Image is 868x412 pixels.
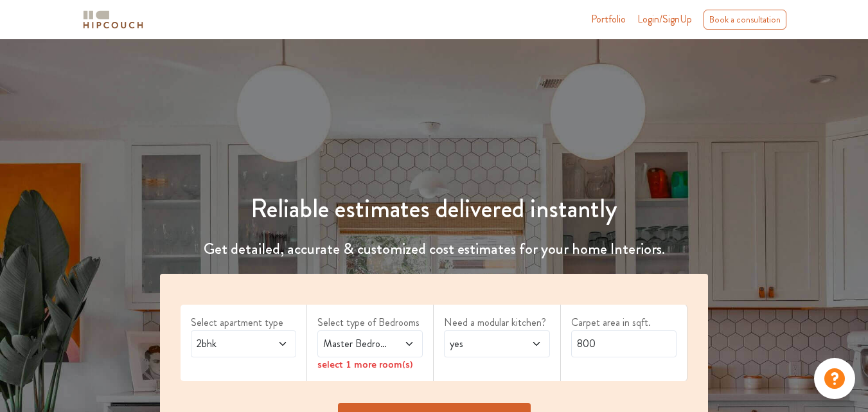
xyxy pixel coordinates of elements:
[571,330,677,357] input: Enter area sqft
[321,336,391,352] span: Master Bedroom
[447,336,518,352] span: yes
[152,240,716,258] h4: Get detailed, accurate & customized cost estimates for your home Interiors.
[191,315,296,330] label: Select apartment type
[194,336,265,352] span: 2bhk
[704,10,786,30] div: Book a consultation
[571,315,677,330] label: Carpet area in sqft.
[317,315,423,330] label: Select type of Bedrooms
[637,12,692,26] span: Login/SignUp
[81,8,145,31] img: logo-horizontal.svg
[152,193,716,224] h1: Reliable estimates delivered instantly
[444,315,549,330] label: Need a modular kitchen?
[591,12,626,27] a: Portfolio
[317,357,423,371] div: select 1 more room(s)
[81,5,145,34] span: logo-horizontal.svg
